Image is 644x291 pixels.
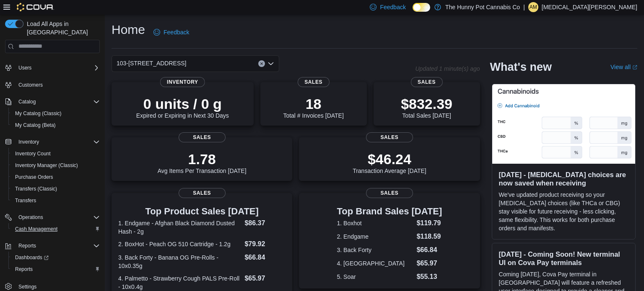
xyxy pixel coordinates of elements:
[118,240,241,248] dt: 2. BoxHot - Peach OG 510 Cartridge - 1.2g
[18,139,39,145] span: Inventory
[15,266,33,273] span: Reports
[15,241,39,251] button: Reports
[12,196,39,206] a: Transfers
[8,263,103,275] button: Reports
[17,3,54,11] img: Cova
[401,95,452,119] div: Total Sales [DATE]
[18,82,43,88] span: Customers
[410,77,442,87] span: Sales
[15,63,35,73] button: Users
[15,174,53,180] span: Purchase Orders
[401,95,452,112] p: $832.39
[445,2,520,12] p: The Hunny Pot Cannabis Co
[530,2,537,12] span: AM
[417,245,442,255] dd: $66.84
[15,80,100,90] span: Customers
[12,149,100,159] span: Inventory Count
[353,151,426,167] p: $46.24
[18,242,36,249] span: Reports
[499,170,628,187] h3: [DATE] - [MEDICAL_DATA] choices are now saved when receiving
[118,253,241,270] dt: 3. Back Forty - Banana OG Pre-Rolls - 10x0.35g
[244,239,286,249] dd: $79.92
[12,184,100,194] span: Transfers (Classic)
[15,197,36,204] span: Transfers
[528,2,538,12] div: Alexia Mainiero
[158,151,247,167] p: 1.78
[8,148,103,160] button: Inventory Count
[337,273,413,281] dt: 5. Soar
[413,3,430,12] input: Dark Mode
[337,219,413,227] dt: 1. Boxhot
[8,108,103,119] button: My Catalog (Classic)
[12,149,54,159] a: Inventory Count
[12,172,57,182] a: Purchase Orders
[244,273,286,283] dd: $65.97
[8,195,103,206] button: Transfers
[15,241,100,251] span: Reports
[490,60,552,74] h2: What's new
[164,28,189,36] span: Feedback
[15,212,100,222] span: Operations
[337,259,413,268] dt: 4. [GEOGRAPHIC_DATA]
[2,96,103,108] button: Catalog
[417,218,442,228] dd: $119.79
[8,183,103,195] button: Transfers (Classic)
[15,226,57,232] span: Cash Management
[179,132,226,142] span: Sales
[12,252,100,263] span: Dashboards
[2,79,103,91] button: Customers
[12,120,100,130] span: My Catalog (Beta)
[117,58,187,68] span: 103-[STREET_ADDRESS]
[12,264,100,274] span: Reports
[610,64,637,70] a: View allExternal link
[12,172,100,182] span: Purchase Orders
[258,60,265,67] button: Clear input
[542,2,637,12] p: [MEDICAL_DATA][PERSON_NAME]
[8,119,103,131] button: My Catalog (Beta)
[632,65,637,70] svg: External link
[283,95,343,119] div: Total # Invoices [DATE]
[150,24,192,41] a: Feedback
[18,98,36,105] span: Catalog
[158,151,247,174] div: Avg Items Per Transaction [DATE]
[417,258,442,268] dd: $65.97
[2,211,103,223] button: Operations
[15,150,51,157] span: Inventory Count
[417,272,442,282] dd: $55.13
[12,108,65,118] a: My Catalog (Classic)
[8,171,103,183] button: Purchase Orders
[12,160,81,170] a: Inventory Manager (Classic)
[136,95,229,119] div: Expired or Expiring in Next 30 Days
[15,122,56,129] span: My Catalog (Beta)
[337,246,413,254] dt: 3. Back Forty
[298,77,330,87] span: Sales
[15,185,57,192] span: Transfers (Classic)
[18,214,43,221] span: Operations
[8,252,103,263] a: Dashboards
[18,64,31,71] span: Users
[499,250,628,267] h3: [DATE] - Coming Soon! New terminal UI on Cova Pay terminals
[179,188,226,198] span: Sales
[353,151,426,174] div: Transaction Average [DATE]
[12,224,100,234] span: Cash Management
[118,274,241,291] dt: 4. Palmetto - Strawberry Cough PALS Pre-Roll - 10x0.4g
[2,62,103,74] button: Users
[15,80,46,90] a: Customers
[112,21,145,38] h1: Home
[267,60,274,67] button: Open list of options
[160,77,205,87] span: Inventory
[417,232,442,242] dd: $118.59
[12,184,60,194] a: Transfers (Classic)
[15,162,78,169] span: Inventory Manager (Classic)
[15,110,62,117] span: My Catalog (Classic)
[8,223,103,235] button: Cash Management
[12,108,100,118] span: My Catalog (Classic)
[12,196,100,206] span: Transfers
[337,232,413,241] dt: 2. Endgame
[2,240,103,252] button: Reports
[12,264,36,274] a: Reports
[118,219,241,236] dt: 1. Endgame - Afghan Black Diamond Dusted Hash - 2g
[23,20,100,36] span: Load All Apps in [GEOGRAPHIC_DATA]
[283,95,343,112] p: 18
